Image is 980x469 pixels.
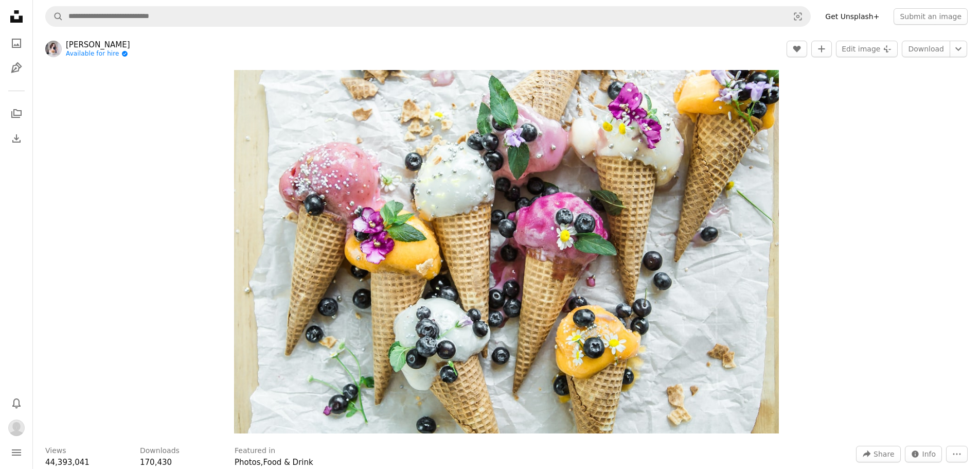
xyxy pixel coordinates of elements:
a: Download History [6,128,27,149]
button: Profile [6,418,27,438]
a: Illustrations [6,58,27,78]
span: Info [922,446,936,462]
img: Go to Brooke Lark's profile [45,41,62,57]
button: Visual search [786,7,810,26]
button: Stats about this image [905,446,942,462]
a: Photos [6,33,27,54]
a: Available for hire [66,50,130,58]
button: More Actions [946,446,968,462]
a: Download [902,41,950,57]
form: Find visuals sitewide [45,6,811,27]
button: Edit image [836,41,898,57]
button: Like [787,41,807,57]
button: Share this image [856,446,900,462]
a: [PERSON_NAME] [66,40,130,50]
a: Collections [6,103,27,124]
button: Zoom in on this image [234,70,779,433]
button: Add to Collection [811,41,832,57]
img: Avatar of user Kendra Stone [8,420,25,436]
h3: Featured in [235,446,275,456]
button: Choose download size [950,41,967,57]
h3: Downloads [140,446,180,456]
span: , [261,458,263,467]
a: Food & Drink [263,458,313,467]
button: Submit an image [894,8,968,25]
img: coned ice cream with blueberries and flowers [234,70,779,433]
button: Menu [6,442,27,463]
a: Photos [235,458,261,467]
span: 44,393,041 [45,458,90,467]
span: Share [874,446,894,462]
span: 170,430 [140,458,172,467]
button: Search Unsplash [46,7,63,26]
a: Get Unsplash+ [819,8,885,25]
button: Notifications [6,393,27,413]
h3: Views [45,446,66,456]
